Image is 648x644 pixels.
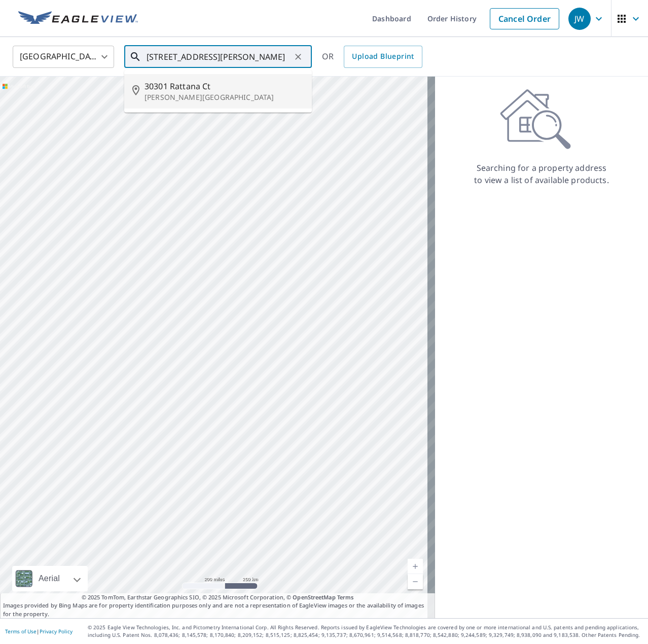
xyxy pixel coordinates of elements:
[18,11,138,26] img: EV Logo
[147,43,291,71] input: Search by address or latitude-longitude
[568,8,591,30] div: JW
[408,574,423,589] a: Current Level 5, Zoom Out
[88,624,643,639] p: © 2025 Eagle View Technologies, Inc. and Pictometry International Corp. All Rights Reserved. Repo...
[5,628,73,634] p: |
[352,50,414,63] span: Upload Blueprint
[35,566,63,591] div: Aerial
[13,43,114,71] div: [GEOGRAPHIC_DATA]
[82,593,354,602] span: © 2025 TomTom, Earthstar Geographics SIO, © 2025 Microsoft Corporation, ©
[145,80,304,92] span: 30301 Rattana Ct
[40,628,73,635] a: Privacy Policy
[344,46,422,68] a: Upload Blueprint
[337,593,354,601] a: Terms
[5,628,37,635] a: Terms of Use
[293,593,335,601] a: OpenStreetMap
[12,566,88,591] div: Aerial
[145,92,304,102] p: [PERSON_NAME][GEOGRAPHIC_DATA]
[490,8,559,29] a: Cancel Order
[322,46,422,68] div: OR
[291,50,305,64] button: Clear
[408,559,423,574] a: Current Level 5, Zoom In
[474,162,609,186] p: Searching for a property address to view a list of available products.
